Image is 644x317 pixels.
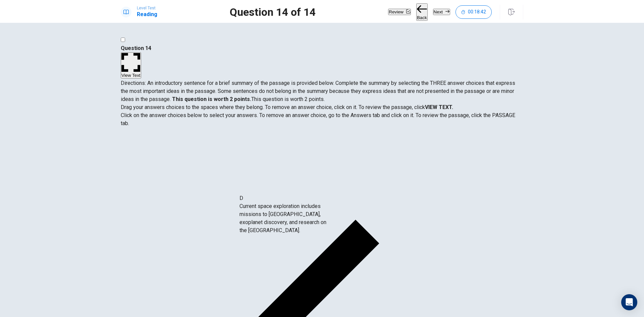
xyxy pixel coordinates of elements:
h1: Question 14 of 14 [230,8,316,16]
button: Review [388,9,411,15]
strong: This question is worth 2 points. [171,96,251,102]
span: Directions: An introductory sentence for a brief summary of the passage is provided below. Comple... [121,80,515,102]
strong: VIEW TEXT. [425,104,453,110]
p: Drag your answers choices to the spaces where they belong. To remove an answer choice, click on i... [121,103,523,111]
button: Next [433,9,450,15]
button: View Text [121,52,141,79]
h4: Question 14 [121,44,523,52]
p: Click on the answer choices below to select your answers. To remove an answer choice, go to the A... [121,111,523,127]
h1: Reading [137,10,157,18]
button: 00:18:42 [455,5,492,19]
span: Level Test [137,6,157,10]
span: 00:18:42 [468,9,486,15]
div: Open Intercom Messenger [621,294,637,310]
button: Back [416,3,428,21]
span: This question is worth 2 points. [251,96,325,102]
